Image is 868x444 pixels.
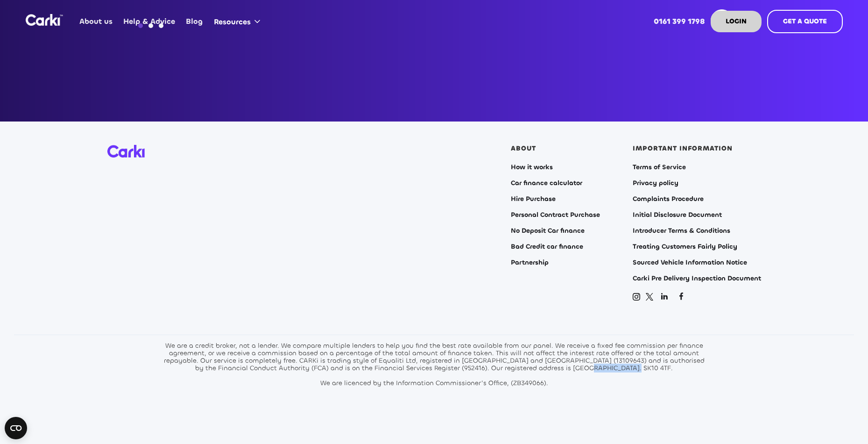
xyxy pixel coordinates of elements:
a: Complaints Procedure [633,195,704,203]
button: Open CMP widget [5,417,27,439]
a: How it works [511,164,553,171]
img: Carki logo [107,145,145,158]
a: Initial Disclosure Document [633,211,722,219]
a: Partnership [511,259,549,266]
a: Help & Advice [118,3,181,40]
a: About us [74,3,118,40]
a: LOGIN [711,11,762,32]
a: GET A QUOTE [767,10,843,33]
div: Resources [214,17,251,27]
div: IMPORTANT INFORMATION [633,145,733,152]
a: Car finance calculator [511,179,582,187]
a: No Deposit Car finance [511,227,585,235]
a: Treating Customers Fairly Policy [633,243,737,251]
a: Personal Contract Purchase [511,211,600,219]
a: Hire Purchase [511,195,556,203]
a: Terms of Service [633,164,686,171]
a: Sourced Vehicle Information Notice [633,259,747,266]
strong: 0161 399 1798 [654,16,705,26]
a: Carki Pre Delivery Inspection Document [633,275,761,282]
a: 0161 399 1798 [648,3,710,40]
a: Privacy policy [633,179,678,187]
a: Introducer Terms & Conditions [633,227,730,235]
div: Resources [208,4,269,39]
a: Bad Credit car finance [511,243,583,251]
strong: GET A QUOTE [783,17,827,26]
strong: LOGIN [726,17,747,26]
img: Logo [26,14,63,26]
div: ABOUT [511,145,536,152]
div: We are a credit broker, not a lender. We compare multiple lenders to help you find the best rate ... [161,342,707,387]
a: home [26,14,63,26]
a: Blog [181,3,208,40]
